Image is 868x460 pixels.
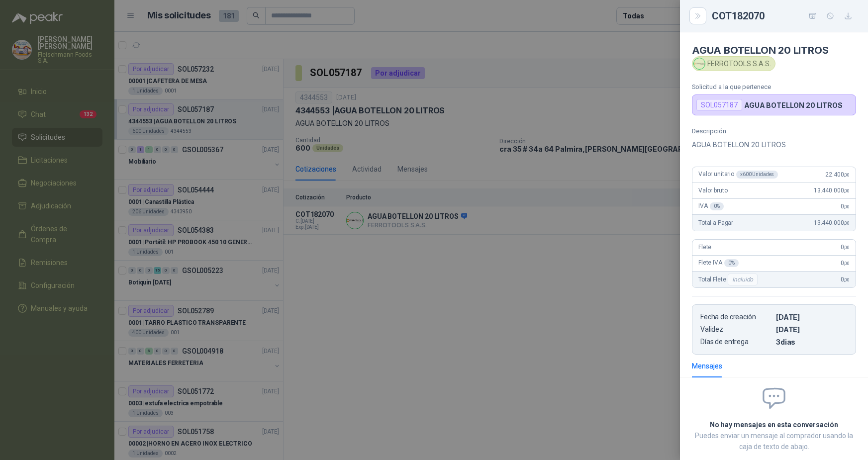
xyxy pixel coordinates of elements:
[844,204,850,209] span: ,00
[698,259,739,267] span: Flete IVA
[776,313,848,321] p: [DATE]
[814,187,850,194] span: 13.440.000
[698,219,733,226] span: Total a Pagar
[744,101,843,109] p: AGUA BOTELLON 20 LITROS
[694,58,705,69] img: Company Logo
[700,325,772,334] p: Validez
[710,202,724,210] div: 0 %
[825,171,850,178] span: 22.400
[844,220,850,226] span: ,00
[698,187,727,194] span: Valor bruto
[692,56,775,71] div: FERROTOOLS S.A.S.
[692,419,856,430] h2: No hay mensajes en esta conversación
[844,172,850,178] span: ,00
[776,338,848,346] p: 3 dias
[844,188,850,193] span: ,00
[712,8,856,24] div: COT182070
[841,276,850,283] span: 0
[814,219,850,226] span: 13.440.000
[692,83,856,91] p: Solicitud a la que pertenece
[776,325,848,334] p: [DATE]
[844,261,850,266] span: ,00
[844,277,850,282] span: ,00
[692,430,856,452] p: Puedes enviar un mensaje al comprador usando la caja de texto de abajo.
[692,139,856,151] p: AGUA BOTELLON 20 LITROS
[724,259,739,267] div: 0 %
[841,203,850,210] span: 0
[698,171,778,179] span: Valor unitario
[844,245,850,250] span: ,00
[841,260,850,267] span: 0
[692,44,856,56] h4: AGUA BOTELLON 20 LITROS
[692,10,704,22] button: Close
[841,244,850,251] span: 0
[700,338,772,346] p: Días de entrega
[700,313,772,321] p: Fecha de creación
[692,361,722,371] div: Mensajes
[698,274,760,285] span: Total Flete
[698,244,711,251] span: Flete
[736,171,778,179] div: x 600 Unidades
[692,127,856,135] p: Descripción
[728,274,758,285] div: Incluido
[698,202,724,210] span: IVA
[696,99,742,111] div: SOL057187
